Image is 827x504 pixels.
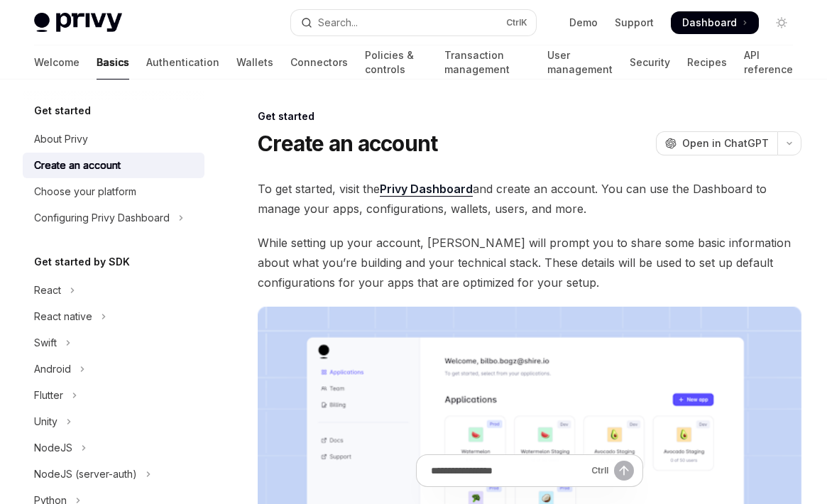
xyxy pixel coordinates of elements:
div: React [34,282,61,299]
button: Toggle dark mode [770,11,793,34]
img: light logo [34,13,122,33]
h5: Get started by SDK [34,253,130,270]
span: While setting up your account, [PERSON_NAME] will prompt you to share some basic information abou... [258,233,801,292]
div: React native [34,308,92,325]
button: Toggle NodeJS section [23,435,204,461]
a: Basics [97,45,129,80]
div: Android [34,361,71,378]
button: Toggle NodeJS (server-auth) section [23,461,204,487]
div: Unity [34,413,57,430]
div: Search... [318,14,358,31]
button: Toggle React section [23,278,204,303]
a: Transaction management [444,45,530,80]
a: Connectors [290,45,348,80]
div: Configuring Privy Dashboard [34,209,170,226]
button: Open search [291,10,537,35]
a: Support [615,16,654,30]
div: Swift [34,334,57,351]
a: Welcome [34,45,80,80]
div: Choose your platform [34,183,136,200]
a: Create an account [23,153,204,178]
a: Wallets [236,45,273,80]
button: Toggle Flutter section [23,383,204,408]
div: Create an account [34,157,121,174]
div: NodeJS [34,439,72,456]
a: Dashboard [671,11,759,34]
a: Policies & controls [365,45,427,80]
a: Choose your platform [23,179,204,204]
span: Open in ChatGPT [682,136,769,150]
a: User management [547,45,613,80]
button: Toggle Android section [23,356,204,382]
span: To get started, visit the and create an account. You can use the Dashboard to manage your apps, c... [258,179,801,219]
button: Send message [614,461,634,481]
a: Demo [569,16,598,30]
a: Authentication [146,45,219,80]
a: API reference [744,45,793,80]
div: Flutter [34,387,63,404]
a: Security [630,45,670,80]
button: Toggle Unity section [23,409,204,434]
h1: Create an account [258,131,437,156]
button: Open in ChatGPT [656,131,777,155]
a: About Privy [23,126,204,152]
a: Recipes [687,45,727,80]
a: Privy Dashboard [380,182,473,197]
button: Toggle Swift section [23,330,204,356]
span: Ctrl K [506,17,527,28]
div: About Privy [34,131,88,148]
span: Dashboard [682,16,737,30]
h5: Get started [34,102,91,119]
div: Get started [258,109,801,124]
button: Toggle React native section [23,304,204,329]
div: NodeJS (server-auth) [34,466,137,483]
button: Toggle Configuring Privy Dashboard section [23,205,204,231]
input: Ask a question... [431,455,586,486]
